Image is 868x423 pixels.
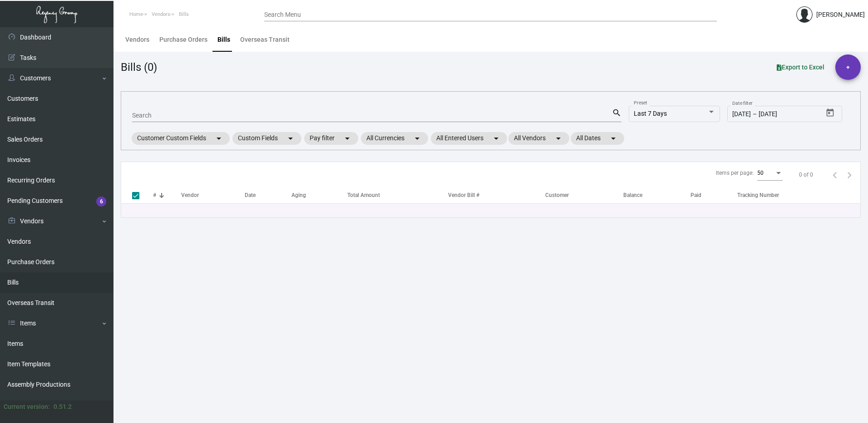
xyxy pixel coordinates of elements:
[181,191,199,199] div: Vendor
[508,132,569,145] mat-chip: All Vendors
[4,402,50,412] div: Current version:
[690,191,701,199] div: Paid
[553,133,564,144] mat-icon: arrow_drop_down
[152,11,170,17] span: Vendors
[291,191,306,199] div: Aging
[732,111,751,118] input: Start date
[816,10,865,20] div: [PERSON_NAME]
[159,35,207,44] div: Purchase Orders
[54,402,72,412] div: 0.51.2
[245,191,256,199] div: Date
[245,191,291,199] div: Date
[737,191,860,199] div: Tracking Number
[753,111,757,118] span: –
[757,170,783,177] mat-select: Items per page:
[347,191,448,199] div: Total Amount
[347,191,380,199] div: Total Amount
[491,133,502,144] mat-icon: arrow_drop_down
[571,132,624,145] mat-chip: All Dates
[842,167,857,182] button: Next page
[796,6,813,23] img: admin@bootstrapmaster.com
[448,191,479,199] div: Vendor Bill #
[213,133,224,144] mat-icon: arrow_drop_down
[291,191,347,199] div: Aging
[777,64,824,71] span: Export to Excel
[361,132,428,145] mat-chip: All Currencies
[759,111,802,118] input: End date
[716,169,754,177] div: Items per page:
[153,191,181,199] div: #
[153,191,156,199] div: #
[232,132,301,145] mat-chip: Custom Fields
[545,191,623,199] div: Customer
[179,11,189,17] span: Bills
[181,191,245,199] div: Vendor
[431,132,507,145] mat-chip: All Entered Users
[690,191,737,199] div: Paid
[823,106,838,120] button: Open calendar
[129,11,143,17] span: Home
[846,54,850,80] span: +
[545,191,569,199] div: Customer
[623,191,690,199] div: Balance
[448,191,545,199] div: Vendor Bill #
[828,167,842,182] button: Previous page
[342,133,353,144] mat-icon: arrow_drop_down
[835,54,861,80] button: +
[217,35,230,44] div: Bills
[634,110,667,117] span: Last 7 Days
[769,59,832,75] button: Export to Excel
[757,170,764,176] span: 50
[799,171,813,179] div: 0 of 0
[285,133,296,144] mat-icon: arrow_drop_down
[737,191,779,199] div: Tracking Number
[612,108,621,118] mat-icon: search
[608,133,619,144] mat-icon: arrow_drop_down
[623,191,642,199] div: Balance
[240,35,290,44] div: Overseas Transit
[132,132,230,145] mat-chip: Customer Custom Fields
[304,132,358,145] mat-chip: Pay filter
[121,59,157,75] div: Bills (0)
[412,133,423,144] mat-icon: arrow_drop_down
[125,35,149,44] div: Vendors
